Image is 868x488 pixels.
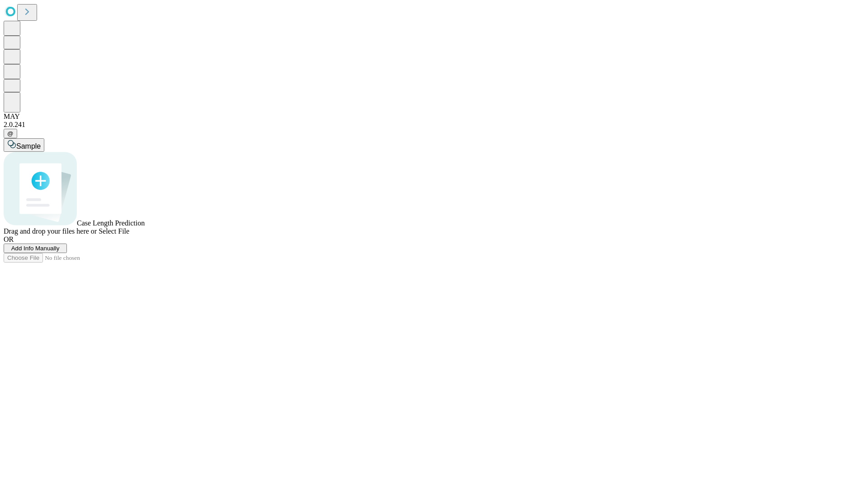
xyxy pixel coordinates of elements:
span: OR [4,235,14,243]
span: Sample [16,142,41,150]
span: Drag and drop your files here or [4,227,97,235]
div: 2.0.241 [4,121,864,129]
span: Add Info Manually [11,245,60,252]
button: @ [4,129,17,138]
div: MAY [4,113,864,121]
span: Select File [99,227,129,235]
span: Case Length Prediction [77,219,145,227]
span: @ [7,130,14,137]
button: Sample [4,138,44,152]
button: Add Info Manually [4,244,67,253]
